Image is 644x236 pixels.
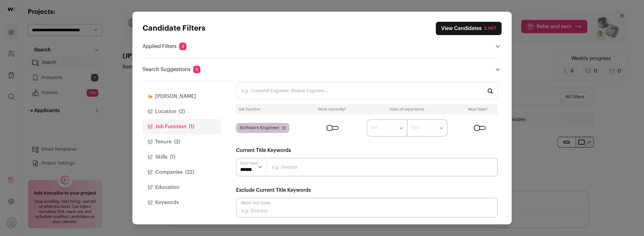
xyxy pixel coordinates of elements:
span: (22) [185,168,194,176]
button: Close search preferences [436,22,501,35]
span: Software Engineer [240,125,279,131]
button: [PERSON_NAME] [143,89,221,104]
div: Work currently? [310,107,354,112]
label: Min [370,124,378,131]
button: Open applied filters [494,43,501,50]
strong: Candidate Filters [143,25,205,32]
button: Job Function(1) [143,119,221,134]
div: 2,967 [484,25,496,32]
span: (1) [189,123,194,130]
span: 9 [179,43,186,50]
button: Education [143,180,221,195]
p: Search Suggestions [143,66,200,73]
div: Years of experience [359,107,455,112]
button: Companies(22) [143,165,221,180]
span: (2) [174,138,180,146]
span: (1) [170,153,175,161]
input: e.g. Director [236,158,498,176]
label: Exclude Current Title Keywords [236,186,311,194]
input: e.g. Frontend Engineer, Mobile Engineer... [236,82,498,99]
span: (2) [179,108,185,115]
span: 0 [193,66,200,73]
div: Must have? [460,107,495,112]
button: Tenure(2) [143,134,221,149]
input: e.g. Director [236,198,498,217]
label: Current Title Keywords [236,147,291,154]
button: Skills(1) [143,149,221,165]
button: Location(2) [143,104,221,119]
button: Keywords [143,195,221,210]
div: Job function [239,107,305,112]
label: Max [411,124,419,131]
p: Applied Filters [143,43,186,50]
